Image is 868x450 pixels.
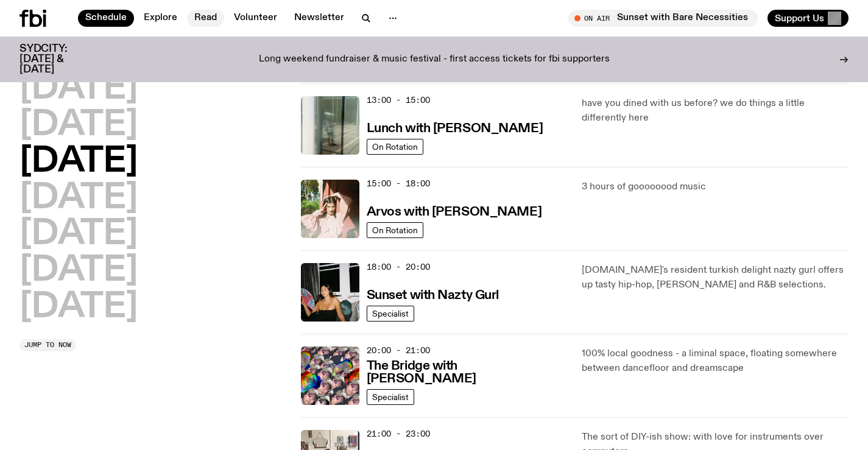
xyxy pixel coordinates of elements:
[78,10,134,27] a: Schedule
[136,10,185,27] a: Explore
[367,345,430,356] span: 20:00 - 21:00
[19,145,138,179] button: [DATE]
[367,178,430,189] span: 15:00 - 18:00
[568,10,758,27] button: On AirSunset with Bare Necessities
[372,142,418,151] span: On Rotation
[775,13,824,24] span: Support Us
[367,120,543,135] a: Lunch with [PERSON_NAME]
[767,10,849,27] button: Support Us
[19,339,76,351] button: Jump to now
[287,10,351,27] a: Newsletter
[259,54,610,65] p: Long weekend fundraiser & music festival - first access tickets for fbi supporters
[582,263,849,292] p: [DOMAIN_NAME]'s resident turkish delight nazty gurl offers up tasty hip-hop, [PERSON_NAME] and R&...
[367,389,414,405] a: Specialist
[367,139,423,155] a: On Rotation
[301,180,359,238] img: Maleeka stands outside on a balcony. She is looking at the camera with a serious expression, and ...
[372,309,409,318] span: Specialist
[19,254,138,288] button: [DATE]
[367,357,568,385] a: The Bridge with [PERSON_NAME]
[227,10,284,27] a: Volunteer
[19,72,138,106] button: [DATE]
[367,428,430,440] span: 21:00 - 23:00
[582,96,849,125] p: have you dined with us before? we do things a little differently here
[367,203,542,219] a: Arvos with [PERSON_NAME]
[582,180,849,194] p: 3 hours of goooooood music
[372,225,418,234] span: On Rotation
[187,10,224,27] a: Read
[367,261,430,273] span: 18:00 - 20:00
[372,392,409,401] span: Specialist
[367,306,414,322] a: Specialist
[367,206,542,219] h3: Arvos with [PERSON_NAME]
[19,217,138,251] button: [DATE]
[367,360,568,385] h3: The Bridge with [PERSON_NAME]
[582,346,849,376] p: 100% local goodness - a liminal space, floating somewhere between dancefloor and dreamscape
[19,181,138,216] button: [DATE]
[367,122,543,135] h3: Lunch with [PERSON_NAME]
[367,94,430,106] span: 13:00 - 15:00
[367,222,423,238] a: On Rotation
[367,289,499,302] h3: Sunset with Nazty Gurl
[19,44,97,75] h3: SYDCITY: [DATE] & [DATE]
[19,108,138,142] button: [DATE]
[19,290,138,325] button: [DATE]
[367,287,499,302] a: Sunset with Nazty Gurl
[24,342,71,348] span: Jump to now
